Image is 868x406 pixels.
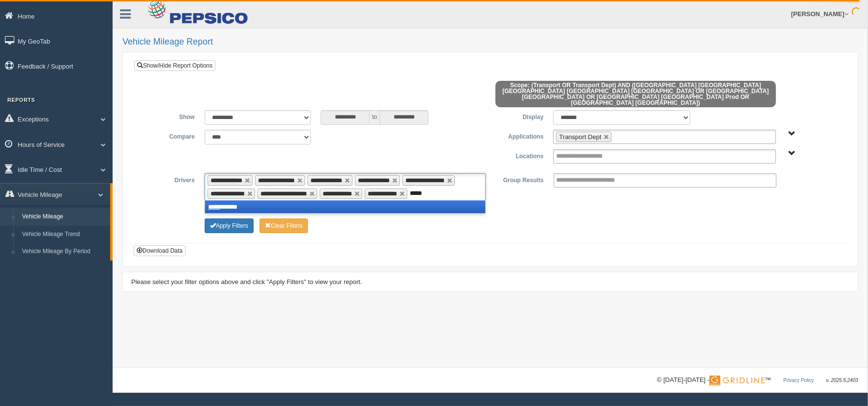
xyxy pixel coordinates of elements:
div: © [DATE]-[DATE] - ™ [657,375,858,385]
label: Compare [141,130,200,142]
label: Display [491,110,549,122]
span: Scope: (Transport OR Transport Dept) AND ([GEOGRAPHIC_DATA] [GEOGRAPHIC_DATA] [GEOGRAPHIC_DATA] [... [495,81,776,107]
a: Show/Hide Report Options [134,60,215,71]
a: Vehicle Mileage By Period [18,243,110,261]
span: Transport Dept [559,133,601,141]
a: Privacy Policy [783,378,814,383]
label: Drivers [141,173,200,185]
span: Please select your filter options above and click "Apply Filters" to view your report. [131,278,362,286]
label: Applications [491,130,549,142]
a: Vehicle Mileage Trend [18,226,110,243]
button: Change Filter Options [205,218,254,233]
label: Locations [491,149,549,161]
span: v. 2025.5.2403 [826,378,858,383]
label: Group Results [491,173,549,185]
label: Show [141,110,200,122]
button: Download Data [134,245,186,256]
button: Change Filter Options [259,218,308,233]
img: Gridline [709,376,765,385]
h2: Vehicle Mileage Report [122,37,858,47]
a: Vehicle Mileage [18,208,110,226]
span: to [370,110,379,125]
